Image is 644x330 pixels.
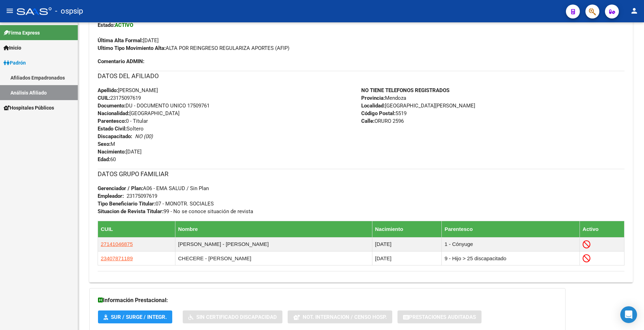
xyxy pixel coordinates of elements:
strong: Apellido: [98,87,118,93]
span: [GEOGRAPHIC_DATA] [98,110,180,117]
span: 60 [98,156,116,163]
button: SUR / SURGE / INTEGR. [98,310,172,323]
span: A06 - EMA SALUD / Sin Plan [98,185,209,192]
strong: Parentesco: [98,118,126,124]
strong: Situacion de Revista Titular: [98,208,164,215]
mat-icon: menu [6,7,14,15]
span: [DATE] [98,149,142,155]
strong: Provincia: [361,95,385,101]
span: 99 - No se conoce situación de revista [98,208,253,215]
button: Prestaciones Auditadas [397,310,482,323]
span: [DATE] [98,37,159,44]
button: Not. Internacion / Censo Hosp. [288,310,392,323]
strong: ACTIVO [115,22,133,28]
span: ALTA POR REINGRESO REGULARIZA APORTES (AFIP) [98,45,289,51]
span: Padrón [3,59,26,67]
span: 23175097619 [98,95,141,101]
strong: Empleador: [98,193,124,199]
span: - ospsip [55,3,83,19]
span: Sin Certificado Discapacidad [196,314,277,320]
strong: Calle: [361,118,374,124]
strong: Sexo: [98,141,111,147]
span: [PERSON_NAME] [98,87,158,93]
span: Mendoza [361,95,406,101]
th: Parentesco [442,221,580,237]
span: 27141046875 [101,241,133,247]
td: [DATE] [372,252,441,265]
th: Nacimiento [372,221,441,237]
strong: Estado: [98,22,115,28]
strong: Comentario ADMIN: [98,58,144,65]
strong: Nacionalidad: [98,110,129,117]
span: DU - DOCUMENTO UNICO 17509761 [98,103,210,109]
span: 23407871189 [101,255,133,261]
span: 07 - MONOTR. SOCIALES [98,201,214,207]
td: 1 - Cónyuge [442,237,580,251]
strong: Ultimo Tipo Movimiento Alta: [98,45,166,51]
strong: Discapacitado: [98,133,132,140]
strong: Edad: [98,156,110,163]
i: NO (00) [135,133,153,140]
span: Not. Internacion / Censo Hosp. [303,314,387,320]
mat-icon: person [630,7,638,15]
td: [DATE] [372,237,441,251]
span: M [98,141,115,147]
span: [GEOGRAPHIC_DATA][PERSON_NAME] [361,103,475,109]
strong: Nacimiento: [98,149,126,155]
span: 0 - Titular [98,118,148,124]
strong: Localidad: [361,103,385,109]
th: Nombre [175,221,372,237]
td: CHECERE - [PERSON_NAME] [175,252,372,265]
span: SUR / SURGE / INTEGR. [111,314,167,320]
span: 5519 [361,110,407,117]
div: 23175097619 [127,192,157,200]
th: Activo [579,221,624,237]
strong: NO TIENE TELEFONOS REGISTRADOS [361,87,449,93]
strong: Estado Civil: [98,126,127,132]
strong: Última Alta Formal: [98,37,143,44]
th: CUIL [98,221,175,237]
td: 9 - Hijo > 25 discapacitado [442,252,580,265]
div: Open Intercom Messenger [620,306,637,323]
strong: CUIL: [98,95,110,101]
strong: Documento: [98,103,126,109]
strong: Código Postal: [361,110,395,117]
h3: DATOS GRUPO FAMILIAR [98,169,624,179]
span: ORURO 2596 [361,118,404,124]
strong: Tipo Beneficiario Titular: [98,201,156,207]
td: [PERSON_NAME] - [PERSON_NAME] [175,237,372,251]
span: Hospitales Públicos [3,104,54,112]
span: Inicio [3,44,21,52]
span: Firma Express [3,29,40,37]
h3: Información Prestacional: [98,295,557,305]
strong: Gerenciador / Plan: [98,185,143,192]
h3: DATOS DEL AFILIADO [98,71,624,81]
span: Soltero [98,126,144,132]
span: Prestaciones Auditadas [409,314,476,320]
button: Sin Certificado Discapacidad [183,310,282,323]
